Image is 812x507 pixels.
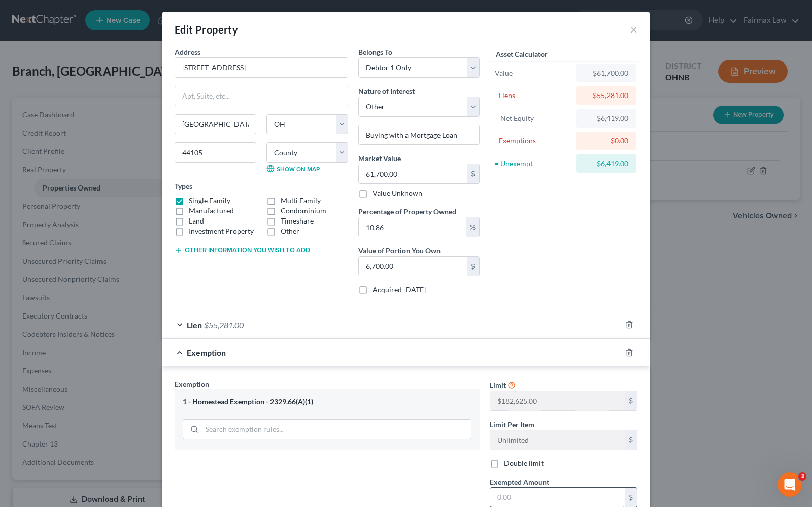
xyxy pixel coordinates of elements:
input: Enter zip... [175,142,256,163]
input: Enter address... [175,58,348,77]
label: Value of Portion You Own [358,245,441,256]
label: Acquired [DATE] [373,284,426,295]
div: = Net Equity [495,113,571,123]
label: Manufactured [189,206,234,216]
input: 0.00 [490,488,625,507]
input: Search exemption rules... [202,420,471,439]
div: - Liens [495,90,571,101]
label: Percentage of Property Owned [358,206,456,217]
label: Land [189,216,204,226]
span: Limit [490,381,506,389]
span: $55,281.00 [204,320,244,330]
button: Other information you wish to add [175,246,310,255]
input: 0.00 [359,257,467,276]
input: -- [490,430,625,450]
iframe: Intercom live chat [777,472,802,497]
span: Exempted Amount [490,478,549,486]
button: × [630,23,637,36]
span: Exemption [187,347,226,357]
input: 0.00 [359,217,466,237]
label: Double limit [504,458,544,468]
div: $ [467,257,479,276]
label: Other [281,226,299,236]
div: $55,281.00 [584,90,628,101]
input: -- [359,125,479,145]
div: $61,700.00 [584,68,628,78]
div: % [466,217,479,237]
div: $ [625,488,637,507]
input: Apt, Suite, etc... [175,86,348,106]
input: 0.00 [359,164,467,183]
div: $ [625,430,637,450]
div: $6,419.00 [584,113,628,123]
label: Asset Calculator [496,49,548,59]
span: Address [175,48,200,56]
label: Investment Property [189,226,254,236]
span: 3 [798,472,806,481]
span: Lien [187,320,202,330]
div: Edit Property [175,22,238,37]
label: Timeshare [281,216,314,226]
label: Value Unknown [373,188,422,198]
div: $6,419.00 [584,159,628,169]
div: = Unexempt [495,159,571,169]
a: Show on Map [266,165,320,173]
span: Exemption [175,379,209,388]
div: 1 - Homestead Exemption - 2329.66(A)(1) [183,397,471,407]
label: Types [175,181,192,192]
label: Nature of Interest [358,86,415,97]
input: Enter city... [175,115,256,134]
label: Limit Per Item [490,419,534,430]
div: - Exemptions [495,136,571,146]
div: Value [495,68,571,78]
div: $ [625,391,637,410]
div: $0.00 [584,136,628,146]
input: -- [490,391,625,410]
label: Market Value [358,153,401,164]
span: Belongs To [358,48,392,56]
label: Single Family [189,196,230,206]
div: $ [467,164,479,183]
label: Condominium [281,206,326,216]
label: Multi Family [281,196,321,206]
